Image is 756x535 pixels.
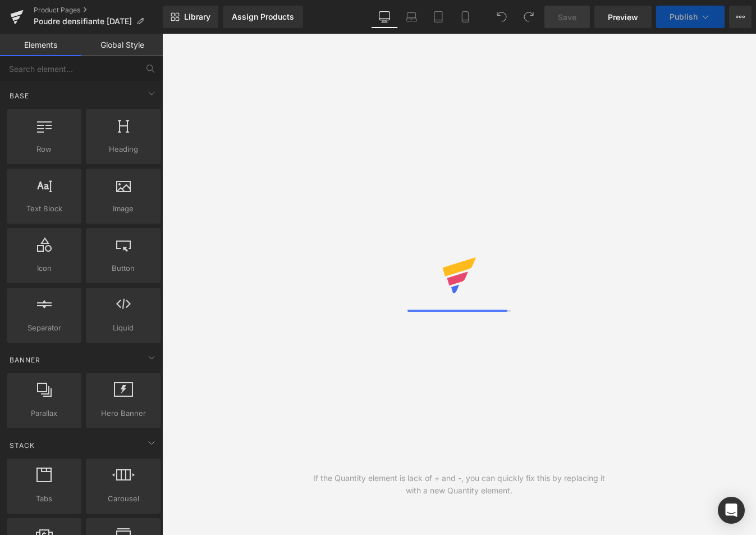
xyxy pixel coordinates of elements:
[670,12,698,21] span: Publish
[10,203,78,215] span: Text Block
[163,6,218,28] a: New Library
[89,203,157,215] span: Image
[8,90,30,101] span: Base
[81,34,163,56] a: Global Style
[517,6,540,28] button: Redo
[10,262,78,274] span: Icon
[398,6,425,28] a: Laptop
[232,12,294,21] div: Assign Products
[10,493,78,505] span: Tabs
[656,6,725,28] button: Publish
[89,143,157,155] span: Heading
[10,143,78,155] span: Row
[89,493,157,505] span: Carousel
[558,11,576,23] span: Save
[89,407,157,419] span: Hero Banner
[184,12,210,22] span: Library
[34,6,163,15] a: Product Pages
[10,407,78,419] span: Parallax
[34,17,132,26] span: Poudre densifiante [DATE]
[608,11,638,23] span: Preview
[452,6,479,28] a: Mobile
[594,6,652,28] a: Preview
[718,497,745,524] div: Open Intercom Messenger
[491,6,513,28] button: Undo
[371,6,398,28] a: Desktop
[8,355,42,365] span: Banner
[311,472,608,497] div: If the Quantity element is lack of + and -, you can quickly fix this by replacing it with a new Q...
[8,440,36,451] span: Stack
[729,6,752,28] button: More
[425,6,452,28] a: Tablet
[89,322,157,334] span: Liquid
[89,262,157,274] span: Button
[10,322,78,334] span: Separator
